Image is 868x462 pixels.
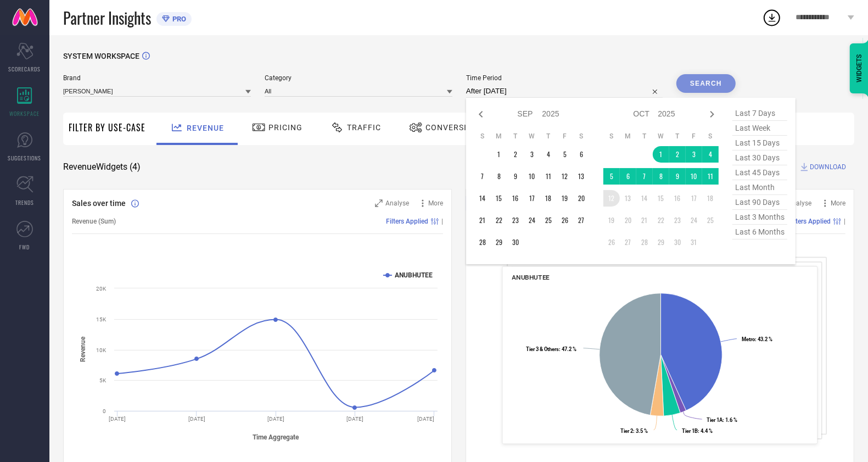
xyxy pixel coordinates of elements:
[788,199,811,207] span: Analyse
[686,190,702,207] td: Fri Oct 17 2025
[686,212,702,229] td: Fri Oct 24 2025
[732,106,787,121] span: last 7 days
[653,190,669,207] td: Wed Oct 15 2025
[96,347,107,353] text: 10K
[557,212,573,229] td: Fri Sep 26 2025
[669,168,686,185] td: Thu Oct 09 2025
[9,65,41,73] span: SCORECARDS
[524,168,540,185] td: Wed Sep 10 2025
[844,218,845,225] span: |
[540,168,557,185] td: Thu Sep 11 2025
[732,136,787,151] span: last 15 days
[686,132,702,141] th: Friday
[742,336,772,342] text: : 43.2 %
[702,132,719,141] th: Saturday
[79,336,87,362] tspan: Revenue
[524,212,540,229] td: Wed Sep 24 2025
[603,168,620,185] td: Sun Oct 05 2025
[466,85,663,98] input: Select time period
[507,168,524,185] td: Tue Sep 09 2025
[732,225,787,240] span: last 6 months
[69,121,145,134] span: Filter By Use-Case
[788,218,831,225] span: Filters Applied
[557,168,573,185] td: Fri Sep 12 2025
[474,168,491,185] td: Sun Sep 07 2025
[491,212,507,229] td: Mon Sep 22 2025
[702,190,719,207] td: Sat Oct 18 2025
[620,234,636,251] td: Mon Oct 27 2025
[573,168,590,185] td: Sat Sep 13 2025
[466,74,663,82] span: Time Period
[187,124,224,132] span: Revenue
[491,234,507,251] td: Mon Sep 29 2025
[702,212,719,229] td: Sat Oct 25 2025
[603,212,620,229] td: Sun Oct 19 2025
[491,168,507,185] td: Mon Sep 08 2025
[603,234,620,251] td: Sun Oct 26 2025
[742,336,755,342] tspan: Metro
[653,132,669,141] th: Wednesday
[474,132,491,141] th: Sunday
[636,168,653,185] td: Tue Oct 07 2025
[474,108,488,121] div: Previous month
[573,132,590,141] th: Saturday
[732,165,787,180] span: last 45 days
[491,190,507,207] td: Mon Sep 15 2025
[63,7,151,29] span: Partner Insights
[253,433,300,441] tspan: Time Aggregate
[669,132,686,141] th: Thursday
[810,162,846,172] span: DOWNLOAD
[491,132,507,141] th: Monday
[636,190,653,207] td: Tue Oct 14 2025
[15,198,34,207] span: TRENDS
[524,190,540,207] td: Wed Sep 17 2025
[474,190,491,207] td: Sun Sep 14 2025
[170,15,186,23] span: PRO
[573,146,590,163] td: Sat Sep 06 2025
[441,218,443,225] span: |
[732,210,787,225] span: last 3 months
[395,271,433,279] text: ANUBHUTEE
[540,132,557,141] th: Thursday
[526,346,559,352] tspan: Tier 3 & Others
[417,416,434,422] text: [DATE]
[474,212,491,229] td: Sun Sep 21 2025
[636,212,653,229] td: Tue Oct 21 2025
[603,132,620,141] th: Sunday
[507,234,524,251] td: Tue Sep 30 2025
[620,212,636,229] td: Mon Oct 20 2025
[386,218,428,225] span: Filters Applied
[72,218,116,225] span: Revenue (Sum)
[103,408,106,414] text: 0
[653,168,669,185] td: Wed Oct 08 2025
[702,168,719,185] td: Sat Oct 11 2025
[99,377,107,383] text: 5K
[732,121,787,136] span: last week
[620,132,636,141] th: Monday
[620,190,636,207] td: Mon Oct 13 2025
[669,234,686,251] td: Thu Oct 30 2025
[375,199,383,207] svg: Zoom
[707,417,723,423] tspan: Tier 1A
[268,123,303,132] span: Pricing
[507,146,524,163] td: Tue Sep 02 2025
[491,146,507,163] td: Mon Sep 01 2025
[96,286,107,292] text: 20K
[8,154,42,162] span: SUGGESTIONS
[526,346,576,352] text: : 47.2 %
[669,146,686,163] td: Thu Oct 02 2025
[63,74,251,82] span: Brand
[686,146,702,163] td: Fri Oct 03 2025
[636,132,653,141] th: Tuesday
[686,168,702,185] td: Fri Oct 10 2025
[702,146,719,163] td: Sat Oct 04 2025
[762,8,782,27] div: Open download list
[682,428,713,434] text: : 4.4 %
[732,195,787,210] span: last 90 days
[428,199,443,207] span: More
[682,428,698,434] tspan: Tier 1B
[474,234,491,251] td: Sun Sep 28 2025
[540,212,557,229] td: Thu Sep 25 2025
[732,151,787,165] span: last 30 days
[831,199,845,207] span: More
